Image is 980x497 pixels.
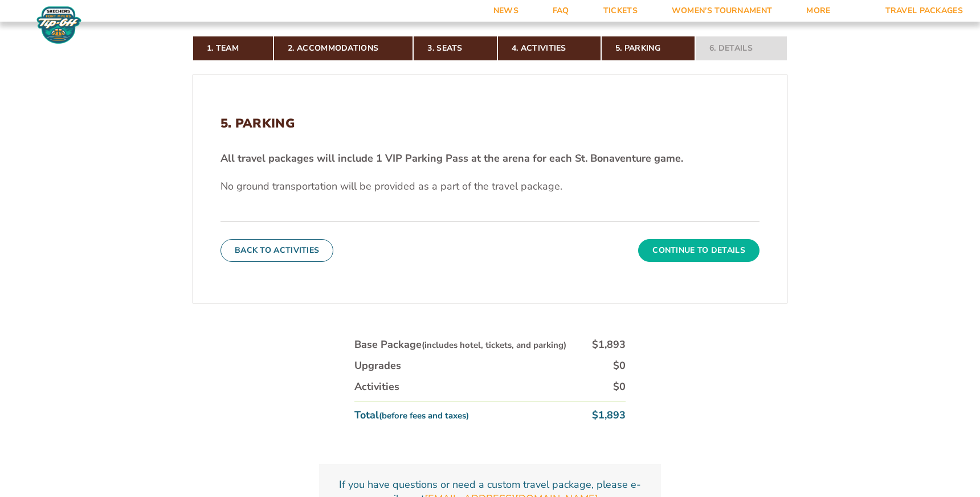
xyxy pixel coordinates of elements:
div: Total [354,408,469,422]
a: 4. Activities [497,36,601,61]
strong: All travel packages will include 1 VIP Parking Pass at the arena for each St. Bonaventure game. [220,151,683,165]
div: $0 [613,359,626,373]
p: No ground transportation will be provided as a part of the travel package. [220,179,759,194]
h2: 5. Parking [220,116,759,131]
small: (includes hotel, tickets, and parking) [422,339,566,351]
a: 2. Accommodations [273,36,413,61]
div: Activities [354,380,399,394]
button: Back To Activities [220,239,333,262]
img: Fort Myers Tip-Off [34,6,84,44]
div: $0 [613,380,626,394]
div: $1,893 [592,408,626,422]
div: $1,893 [592,338,626,352]
div: Upgrades [354,359,401,373]
div: Base Package [354,338,566,352]
a: 1. Team [193,36,273,61]
a: 3. Seats [413,36,497,61]
small: (before fees and taxes) [379,410,469,421]
button: Continue To Details [638,239,759,262]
